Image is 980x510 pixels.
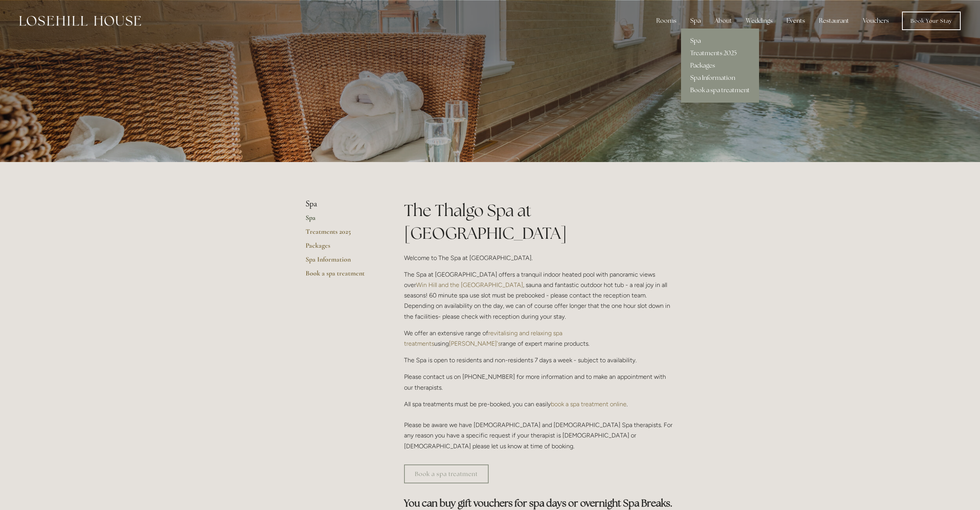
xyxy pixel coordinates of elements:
[404,399,675,451] p: All spa treatments must be pre-booked, you can easily . Please be aware we have [DEMOGRAPHIC_DATA...
[404,497,673,509] strong: You can buy gift vouchers for spa days or overnight Spa Breaks.
[650,13,683,29] div: Rooms
[681,84,759,96] a: Book a spa treatment
[813,13,855,29] div: Restaurant
[551,400,627,408] a: book a spa treatment online
[740,13,779,29] div: Weddings
[306,213,379,227] a: Spa
[404,199,675,245] h1: The Thalgo Spa at [GEOGRAPHIC_DATA]
[404,372,675,392] p: Please contact us on [PHONE_NUMBER] for more information and to make an appointment with our ther...
[306,269,379,283] a: Book a spa treatment
[684,13,707,29] div: Spa
[404,355,675,365] p: The Spa is open to residents and non-residents 7 days a week - subject to availability.
[19,16,141,26] img: Losehill House
[681,47,759,59] a: Treatments 2025
[404,328,675,349] p: We offer an extensive range of using range of expert marine products.
[902,12,961,30] a: Book Your Stay
[306,255,379,269] a: Spa Information
[404,464,489,483] a: Book a spa treatment
[306,199,379,209] li: Spa
[306,227,379,241] a: Treatments 2025
[857,13,895,29] a: Vouchers
[681,35,759,47] a: Spa
[416,281,523,289] a: Win Hill and the [GEOGRAPHIC_DATA]
[306,241,379,255] a: Packages
[708,13,738,29] div: About
[681,72,759,84] a: Spa Information
[449,340,501,347] a: [PERSON_NAME]'s
[404,253,675,263] p: Welcome to The Spa at [GEOGRAPHIC_DATA].
[681,59,759,72] a: Packages
[780,13,811,29] div: Events
[404,269,675,322] p: The Spa at [GEOGRAPHIC_DATA] offers a tranquil indoor heated pool with panoramic views over , sau...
